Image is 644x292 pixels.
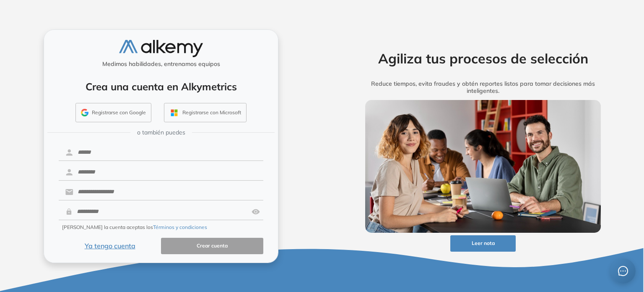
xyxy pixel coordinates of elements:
[365,100,601,233] img: img-more-info
[55,81,267,93] h4: Crea una cuenta en Alkymetrics
[153,224,207,231] button: Términos y condiciones
[450,235,516,252] button: Leer nota
[59,238,161,254] button: Ya tengo cuenta
[81,109,88,116] img: GMAIL_ICON
[75,103,151,122] button: Registrarse con Google
[119,40,203,57] img: logo-alkemy
[618,266,628,276] span: message
[137,128,185,137] span: o también puedes
[164,103,247,122] button: Registrarse con Microsoft
[252,204,260,220] img: asd
[352,80,614,95] h5: Reduce tiempos, evita fraudes y obtén reportes listos para tomar decisiones más inteligentes.
[352,50,614,66] h2: Agiliza tus procesos de selección
[169,108,179,118] img: OUTLOOK_ICON
[47,61,275,68] h5: Medimos habilidades, entrenamos equipos
[161,238,263,254] button: Crear cuenta
[62,224,207,231] span: [PERSON_NAME] la cuenta aceptas los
